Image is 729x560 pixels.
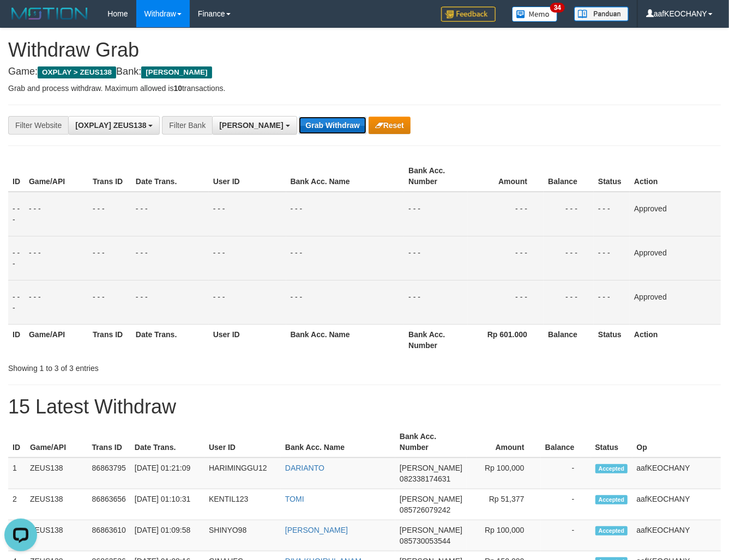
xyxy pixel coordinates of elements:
[4,4,37,37] button: Open LiveChat chat widget
[75,121,146,130] span: [OXPLAY] ZEUS138
[26,489,88,520] td: ZEUS138
[541,520,591,551] td: -
[632,520,721,551] td: aafKEOCHANY
[88,192,131,236] td: - - -
[369,117,411,134] button: Reset
[209,236,286,280] td: - - -
[512,7,558,22] img: Button%20Memo.svg
[550,3,565,13] span: 34
[204,458,281,489] td: HARIMINGGU12
[468,280,544,324] td: - - -
[25,280,88,324] td: - - -
[281,427,395,458] th: Bank Acc. Name
[285,495,304,503] a: TOMI
[8,39,721,61] h1: Withdraw Grab
[25,192,88,236] td: - - -
[88,280,131,324] td: - - -
[130,489,204,520] td: [DATE] 01:10:31
[400,464,462,472] span: [PERSON_NAME]
[630,280,721,324] td: Approved
[286,280,405,324] td: - - -
[595,526,628,535] span: Accepted
[131,236,209,280] td: - - -
[467,489,540,520] td: Rp 51,377
[26,427,88,458] th: Game/API
[173,84,182,93] strong: 10
[632,458,721,489] td: aafKEOCHANY
[468,161,544,192] th: Amount
[141,66,212,78] span: [PERSON_NAME]
[88,458,130,489] td: 86863795
[130,427,204,458] th: Date Trans.
[591,427,632,458] th: Status
[204,427,281,458] th: User ID
[441,7,496,22] img: Feedback.jpg
[25,324,88,355] th: Game/API
[400,526,462,534] span: [PERSON_NAME]
[395,427,467,458] th: Bank Acc. Number
[544,161,594,192] th: Balance
[8,280,25,324] td: - - -
[541,489,591,520] td: -
[88,489,130,520] td: 86863656
[8,427,26,458] th: ID
[630,161,721,192] th: Action
[544,280,594,324] td: - - -
[209,192,286,236] td: - - -
[8,83,721,94] p: Grab and process withdraw. Maximum allowed is transactions.
[219,121,283,130] span: [PERSON_NAME]
[541,458,591,489] td: -
[8,236,25,280] td: - - -
[26,458,88,489] td: ZEUS138
[8,358,296,374] div: Showing 1 to 3 of 3 entries
[8,192,25,236] td: - - -
[130,458,204,489] td: [DATE] 01:21:09
[25,161,88,192] th: Game/API
[404,192,468,236] td: - - -
[630,324,721,355] th: Action
[131,324,209,355] th: Date Trans.
[8,5,91,22] img: MOTION_logo.png
[130,520,204,551] td: [DATE] 01:09:58
[400,506,450,514] span: Copy 085726079242 to clipboard
[8,66,721,77] h4: Game: Bank:
[467,458,540,489] td: Rp 100,000
[286,161,405,192] th: Bank Acc. Name
[88,324,131,355] th: Trans ID
[212,116,297,135] button: [PERSON_NAME]
[541,427,591,458] th: Balance
[286,236,405,280] td: - - -
[468,236,544,280] td: - - -
[88,161,131,192] th: Trans ID
[467,520,540,551] td: Rp 100,000
[467,427,540,458] th: Amount
[8,489,26,520] td: 2
[630,236,721,280] td: Approved
[88,427,130,458] th: Trans ID
[299,117,366,134] button: Grab Withdraw
[594,161,630,192] th: Status
[574,7,629,21] img: panduan.png
[8,116,68,135] div: Filter Website
[632,427,721,458] th: Op
[204,489,281,520] td: KENTIL123
[209,324,286,355] th: User ID
[595,464,628,473] span: Accepted
[594,192,630,236] td: - - -
[285,526,348,534] a: [PERSON_NAME]
[544,236,594,280] td: - - -
[404,280,468,324] td: - - -
[594,324,630,355] th: Status
[286,324,405,355] th: Bank Acc. Name
[209,161,286,192] th: User ID
[594,236,630,280] td: - - -
[544,192,594,236] td: - - -
[131,192,209,236] td: - - -
[8,324,25,355] th: ID
[8,396,721,418] h1: 15 Latest Withdraw
[286,192,405,236] td: - - -
[400,537,450,545] span: Copy 085730053544 to clipboard
[630,192,721,236] td: Approved
[594,280,630,324] td: - - -
[595,495,628,504] span: Accepted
